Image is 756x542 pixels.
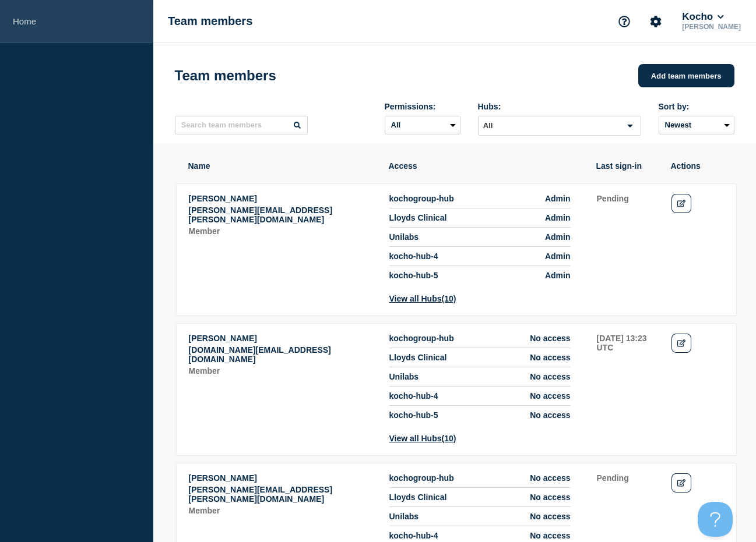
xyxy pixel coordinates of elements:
[545,213,571,222] span: Admin
[644,9,668,34] button: Account settings
[389,353,447,362] span: Lloyds Clinical
[389,208,571,228] li: Access to Hub Lloyds Clinical with role Admin
[189,194,377,203] p: Name: Danielle Smith
[389,232,419,242] span: Unilabs
[545,251,571,261] span: Admin
[389,493,447,502] span: Lloyds Clinical
[389,194,454,203] span: kochogroup-hub
[530,353,570,362] span: No access
[189,345,377,364] p: Email: nicci.smart@kocho.co.uk
[680,23,743,31] p: [PERSON_NAME]
[638,64,734,87] button: Add team members
[442,434,456,443] span: (10)
[680,11,726,23] button: Kocho
[530,334,570,343] span: No access
[530,473,570,483] span: No access
[389,266,571,280] li: Access to Hub kocho-hub-5 with role Admin
[389,367,571,387] li: Access to Hub Unilabs with role No access
[442,294,456,303] span: (10)
[175,116,308,134] input: Search team members
[596,193,659,304] td: Last sign-in: Pending
[189,473,257,483] span: [PERSON_NAME]
[189,206,377,224] p: Email: danielle.smith@kocho.co.uk
[530,493,570,502] span: No access
[189,334,377,343] p: Name: Nicci Smart
[389,391,438,401] span: kocho-hub-4
[389,473,571,488] li: Access to Hub kochogroup-hub with role No access
[189,194,257,203] span: [PERSON_NAME]
[168,15,252,28] h1: Team members
[189,485,377,504] p: Email: paul.wilcox@kocho.co.uk
[175,68,276,84] h1: Team members
[189,226,377,236] p: Role: Member
[659,116,734,134] select: Sort by
[389,406,571,420] li: Access to Hub kocho-hub-5 with role No access
[389,213,447,222] span: Lloyds Clinical
[188,161,377,171] th: Name
[389,271,438,280] span: kocho-hub-5
[698,502,733,537] iframe: Help Scout Beacon - Open
[530,512,570,521] span: No access
[389,531,438,540] span: kocho-hub-4
[671,193,725,304] td: Actions: Edit
[530,372,570,381] span: No access
[189,366,377,375] p: Role: Member
[389,247,571,266] li: Access to Hub kocho-hub-4 with role Admin
[189,473,377,483] p: Name: Paul Wilcox
[389,488,571,507] li: Access to Hub Lloyds Clinical with role No access
[189,334,257,343] span: [PERSON_NAME]
[478,116,641,136] div: Search for option
[480,119,620,133] input: Search for option
[596,333,659,444] td: Last sign-in: 2025-10-09 13:23 UTC
[389,410,438,420] span: kocho-hub-5
[385,102,460,111] div: Permissions:
[388,161,584,171] th: Access
[389,512,419,521] span: Unilabs
[389,334,454,343] span: kochogroup-hub
[385,116,460,134] select: Permissions:
[189,506,377,515] p: Role: Member
[389,334,571,348] li: Access to Hub kochogroup-hub with role No access
[545,194,571,203] span: Admin
[389,348,571,367] li: Access to Hub Lloyds Clinical with role No access
[389,473,454,483] span: kochogroup-hub
[389,194,571,208] li: Access to Hub kochogroup-hub with role Admin
[612,9,637,34] button: Support
[389,294,456,303] button: View all Hubs(10)
[389,434,456,443] button: View all Hubs(10)
[671,194,692,213] a: Edit
[389,228,571,247] li: Access to Hub Unilabs with role Admin
[478,102,641,111] div: Hubs:
[530,531,570,540] span: No access
[530,391,570,401] span: No access
[530,410,570,420] span: No access
[389,372,419,381] span: Unilabs
[545,271,571,280] span: Admin
[671,473,692,493] a: Edit
[659,102,734,111] div: Sort by:
[670,161,724,171] th: Actions
[671,334,692,353] a: Edit
[671,333,725,444] td: Actions: Edit
[389,507,571,526] li: Access to Hub Unilabs with role No access
[545,232,571,242] span: Admin
[389,387,571,406] li: Access to Hub kocho-hub-4 with role No access
[596,161,659,171] th: Last sign-in
[389,251,438,261] span: kocho-hub-4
